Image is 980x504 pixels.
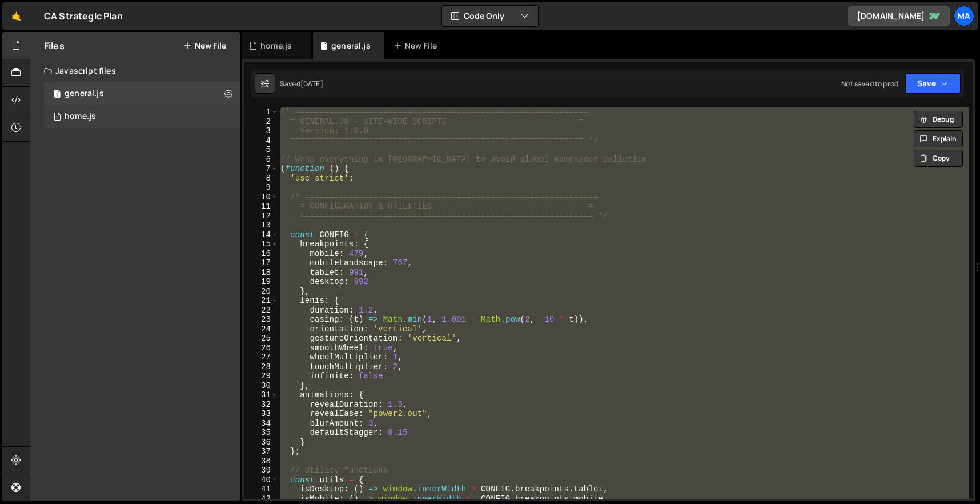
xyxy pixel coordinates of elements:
div: 42 [244,494,278,504]
span: 1 [54,113,61,122]
div: 25 [244,334,278,343]
div: 17131/47264.js [44,82,240,105]
div: 10 [244,193,278,202]
button: Code Only [442,6,538,26]
button: Explain [914,130,963,147]
div: 39 [244,466,278,475]
div: 4 [244,136,278,146]
div: Saved [280,79,323,89]
div: home.js [65,111,96,122]
div: 26 [244,343,278,353]
a: [DOMAIN_NAME] [848,6,950,26]
div: 7 [244,164,278,174]
button: Copy [914,150,963,167]
div: 17131/47267.js [44,105,240,128]
div: 1 [244,107,278,117]
div: 14 [244,230,278,240]
button: Save [905,73,961,94]
div: 41 [244,485,278,494]
div: 21 [244,296,278,306]
div: 18 [244,268,278,278]
div: 34 [244,419,278,429]
div: 8 [244,174,278,183]
div: 19 [244,277,278,287]
div: 9 [244,183,278,193]
div: general.js [65,89,104,99]
div: 35 [244,428,278,438]
div: 22 [244,306,278,315]
div: 2 [244,117,278,127]
a: 🤙 [2,2,30,30]
div: 36 [244,438,278,447]
div: 29 [244,371,278,381]
div: 23 [244,315,278,325]
div: general.js [331,40,371,51]
div: CA Strategic Plan [44,9,123,23]
div: 31 [244,390,278,400]
div: [DATE] [300,79,323,89]
div: 24 [244,325,278,334]
div: 33 [244,409,278,419]
a: Ma [954,6,974,26]
div: Not saved to prod [841,79,898,89]
div: 37 [244,447,278,457]
button: Debug [914,111,963,128]
div: 20 [244,287,278,297]
div: 13 [244,221,278,230]
div: 16 [244,249,278,259]
div: 28 [244,362,278,372]
span: 1 [54,90,61,99]
h2: Files [44,39,65,52]
div: 15 [244,239,278,249]
div: 6 [244,155,278,165]
div: 27 [244,353,278,362]
div: New File [393,40,441,51]
div: 5 [244,145,278,155]
div: 11 [244,202,278,211]
div: Javascript files [30,59,240,82]
div: 17 [244,258,278,268]
div: 32 [244,400,278,410]
div: 30 [244,381,278,391]
div: 40 [244,475,278,485]
div: 38 [244,457,278,466]
div: 12 [244,211,278,221]
div: home.js [260,40,292,51]
div: 3 [244,126,278,136]
button: New File [183,41,226,50]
